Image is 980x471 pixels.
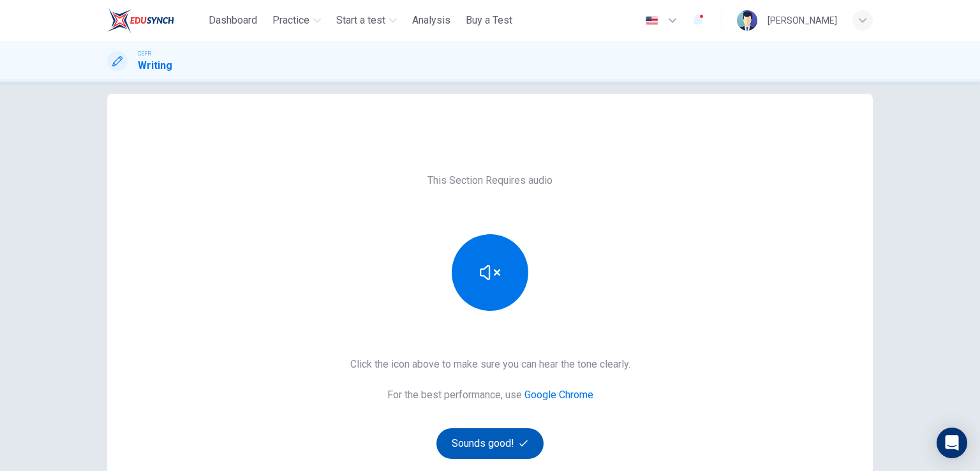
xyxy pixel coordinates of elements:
a: Google Chrome [524,389,593,401]
span: Buy a Test [466,13,512,28]
button: Buy a Test [461,9,517,32]
h6: For the best performance, use [387,387,593,403]
div: Open Intercom Messenger [937,428,967,458]
button: Start a test [331,9,402,32]
button: Dashboard [204,9,262,32]
span: Analysis [412,13,450,28]
span: Dashboard [209,13,257,28]
img: en [644,16,660,26]
a: ELTC logo [107,8,204,33]
h6: Click the icon above to make sure you can hear the tone clearly. [350,357,630,372]
h6: This Section Requires audio [427,173,553,188]
img: Profile picture [737,10,757,31]
span: CEFR [138,49,151,58]
div: [PERSON_NAME] [768,13,837,28]
span: Start a test [336,13,385,28]
button: Sounds good! [436,428,544,459]
span: Practice [272,13,309,28]
h1: Writing [138,58,172,73]
button: Analysis [407,9,456,32]
button: Practice [267,9,326,32]
img: ELTC logo [107,8,174,33]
